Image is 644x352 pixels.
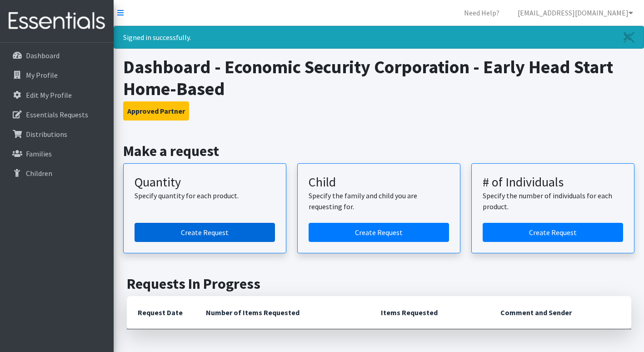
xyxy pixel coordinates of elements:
p: Distributions [26,130,67,139]
p: My Profile [26,70,58,80]
a: My Profile [4,66,110,84]
a: Dashboard [4,46,110,65]
th: Items Requested [370,296,489,329]
div: Signed in successfully. [114,26,644,49]
a: Families [4,145,110,163]
a: Create a request for a child or family [309,223,449,242]
img: HumanEssentials [4,6,110,36]
p: Specify the family and child you are requesting for. [309,190,449,212]
p: Specify the number of individuals for each product. [483,190,623,212]
p: Specify quantity for each product. [135,190,275,201]
a: Essentials Requests [4,106,110,124]
h3: # of Individuals [483,175,623,190]
a: Create a request by quantity [135,223,275,242]
a: Need Help? [457,4,507,22]
h1: Dashboard - Economic Security Corporation - Early Head Start Home-Based [123,56,634,100]
h3: Child [309,175,449,190]
p: Children [26,169,52,178]
th: Request Date [127,296,195,329]
a: Edit My Profile [4,86,110,104]
p: Edit My Profile [26,91,72,100]
button: Approved Partner [123,101,189,121]
h3: Quantity [135,175,275,190]
a: [EMAIL_ADDRESS][DOMAIN_NAME] [510,4,640,22]
h2: Requests In Progress [127,275,631,292]
a: Distributions [4,125,110,143]
a: Create a request by number of individuals [483,223,623,242]
p: Essentials Requests [26,110,88,119]
a: Close [614,26,644,48]
p: Dashboard [26,51,60,60]
h2: Make a request [123,142,634,160]
th: Number of Items Requested [195,296,370,329]
th: Comment and Sender [489,296,631,329]
p: Families [26,149,52,158]
a: Children [4,164,110,182]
